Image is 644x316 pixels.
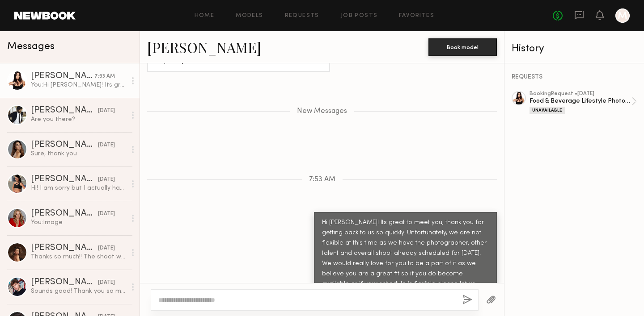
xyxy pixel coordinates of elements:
div: [PERSON_NAME] [31,278,98,287]
div: [DATE] [98,244,115,253]
div: [PERSON_NAME] [31,141,98,150]
a: Requests [285,13,319,19]
div: [DATE] [98,141,115,150]
div: booking Request • [DATE] [530,91,631,97]
a: Home [195,13,215,19]
div: REQUESTS [512,74,637,80]
a: Job Posts [341,13,378,19]
div: Sure, thank you [31,150,126,158]
div: Thanks so much!! The shoot was awesome! [31,253,126,261]
div: [PERSON_NAME] [31,209,98,218]
div: Unavailable [530,107,565,114]
a: Book model [428,43,497,50]
a: Models [236,13,263,19]
span: Messages [7,42,55,52]
div: You: Image [31,218,126,227]
div: [DATE] [98,210,115,218]
div: [DATE] [98,279,115,287]
a: Favorites [399,13,434,19]
div: You: Hi [PERSON_NAME]! Its great to meet you, thank you for getting back to us so quickly. Unfort... [31,81,126,89]
div: [PERSON_NAME] [31,175,98,184]
div: Sounds good! Thank you so much [31,287,126,295]
div: [PERSON_NAME] [31,106,98,115]
div: [DATE] [98,175,115,184]
a: bookingRequest •[DATE]Food & Beverage Lifestyle PhotoshootUnavailable [530,91,637,114]
div: Hi! I am sorry but I actually had a last minute emergency with my daughter and I unfortunately wo... [31,184,126,192]
span: 7:53 AM [309,176,335,183]
div: Food & Beverage Lifestyle Photoshoot [530,97,631,105]
button: Book model [428,38,497,56]
div: Hi [PERSON_NAME]! Its great to meet you, thank you for getting back to us so quickly. Unfortunate... [322,218,489,300]
div: 7:53 AM [94,72,115,81]
a: [PERSON_NAME] [147,37,261,57]
div: History [512,44,637,54]
span: New Messages [297,108,347,115]
div: [PERSON_NAME] [31,72,94,81]
div: [PERSON_NAME] [31,244,98,253]
div: Are you there? [31,115,126,124]
div: [DATE] [98,107,115,115]
a: M [615,8,630,23]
